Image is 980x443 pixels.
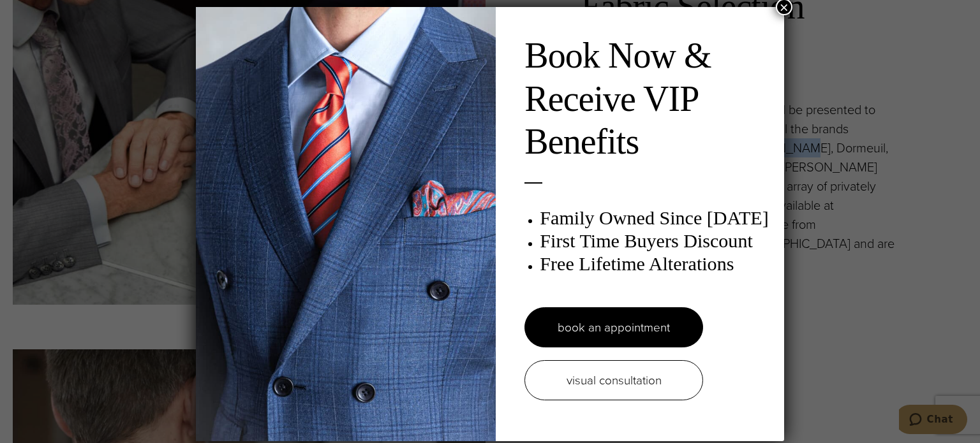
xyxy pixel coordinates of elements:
[28,9,54,20] span: Chat
[540,229,771,252] h3: First Time Buyers Discount
[540,252,771,275] h3: Free Lifetime Alterations
[524,34,771,163] h2: Book Now & Receive VIP Benefits
[524,307,703,347] a: book an appointment
[524,360,703,400] a: visual consultation
[540,207,771,229] h3: Family Owned Since [DATE]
